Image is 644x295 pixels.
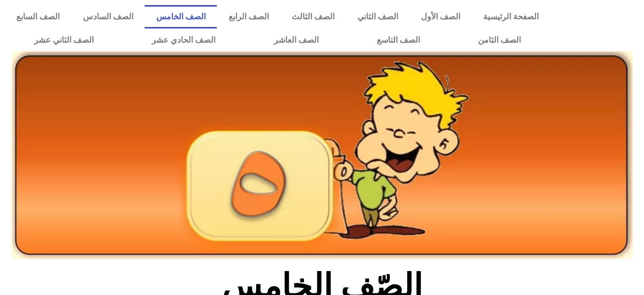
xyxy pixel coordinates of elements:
[280,5,346,28] a: الصف الثالث
[245,28,348,52] a: الصف العاشر
[348,28,449,52] a: الصف التاسع
[346,5,409,28] a: الصف الثاني
[217,5,280,28] a: الصف الرابع
[71,5,145,28] a: الصف السادس
[5,5,71,28] a: الصف السابع
[471,5,550,28] a: الصفحة الرئيسية
[449,28,550,52] a: الصف الثامن
[409,5,471,28] a: الصف الأول
[5,28,123,52] a: الصف الثاني عشر
[145,5,217,28] a: الصف الخامس
[123,28,244,52] a: الصف الحادي عشر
